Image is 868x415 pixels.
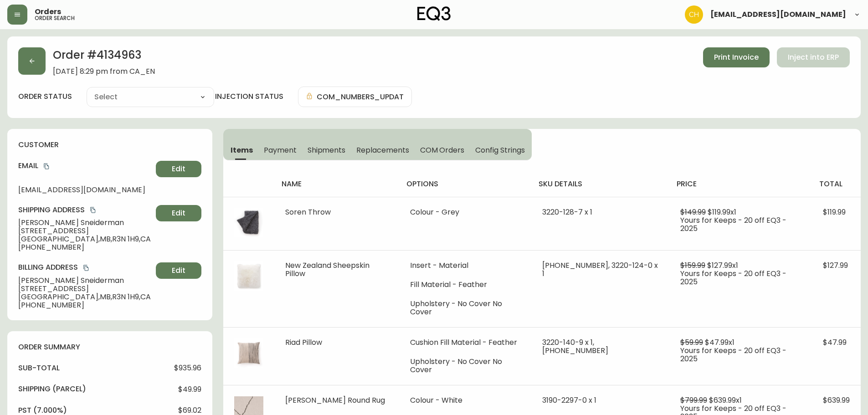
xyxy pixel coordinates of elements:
[172,266,185,276] span: Edit
[475,145,524,155] span: Config Strings
[18,205,152,215] h4: Shipping Address
[707,260,738,271] span: $127.99 x 1
[178,385,201,394] span: $49.99
[420,145,465,155] span: COM Orders
[215,92,283,102] h4: injection status
[285,260,370,279] span: New Zealand Sheepskin Pillow
[685,5,703,24] img: 6288462cea190ebb98a2c2f3c744dd7e
[156,262,201,279] button: Edit
[823,207,846,217] span: $119.99
[356,145,409,155] span: Replacements
[539,179,662,189] h4: sku details
[18,161,152,171] h4: Email
[172,208,185,218] span: Edit
[285,395,385,405] span: [PERSON_NAME] Round Rug
[18,227,152,235] span: [STREET_ADDRESS]
[234,261,263,291] img: 292c662d-9d92-4511-b6d1-effb7e85cd31.jpg
[406,179,524,189] h4: options
[542,337,608,356] span: 3220-140-9 x 1, [PHONE_NUMBER]
[680,268,786,287] span: Yours for Keeps - 20 off EQ3 - 2025
[710,11,846,18] span: [EMAIL_ADDRESS][DOMAIN_NAME]
[680,337,703,348] span: $59.99
[178,406,201,415] span: $69.02
[18,140,201,150] h4: customer
[156,205,201,221] button: Edit
[410,396,520,405] li: Colour - White
[680,207,706,217] span: $149.99
[680,395,707,405] span: $799.99
[823,260,848,271] span: $127.99
[53,67,155,76] span: [DATE] 8:29 pm from CA_EN
[18,384,86,394] h4: Shipping ( Parcel )
[705,337,734,348] span: $47.99 x 1
[680,215,786,234] span: Yours for Keeps - 20 off EQ3 - 2025
[823,337,847,348] span: $47.99
[234,338,263,368] img: 121ec92a-df6c-46a8-bfc7-8aa3559a768a.jpg
[234,208,263,237] img: 5f0acd3d-c1f1-4a05-8aa4-8a1dc2f3cdd2.jpg
[819,179,853,189] h4: total
[82,263,91,272] button: copy
[282,179,392,189] h4: name
[174,364,201,372] span: $935.96
[88,205,98,215] button: copy
[18,301,152,309] span: [PHONE_NUMBER]
[18,92,72,102] label: order status
[18,186,152,194] span: [EMAIL_ADDRESS][DOMAIN_NAME]
[18,285,152,293] span: [STREET_ADDRESS]
[285,207,331,217] span: Soren Throw
[410,261,520,270] li: Insert - Material
[231,145,253,155] span: Items
[680,345,786,364] span: Yours for Keeps - 20 off EQ3 - 2025
[410,338,520,347] li: Cushion Fill Material - Feather
[18,235,152,243] span: [GEOGRAPHIC_DATA] , MB , R3N 1H9 , CA
[410,358,520,374] li: Upholstery - No Cover No Cover
[410,300,520,316] li: Upholstery - No Cover No Cover
[35,8,61,15] span: Orders
[35,15,75,21] h5: order search
[417,6,451,21] img: logo
[264,145,297,155] span: Payment
[823,395,850,405] span: $639.99
[18,262,152,272] h4: Billing Address
[53,47,155,67] h2: Order # 4134963
[680,260,705,271] span: $159.99
[542,395,596,405] span: 3190-2297-0 x 1
[18,363,60,373] h4: sub-total
[410,208,520,216] li: Colour - Grey
[285,337,322,348] span: Riad Pillow
[703,47,770,67] button: Print Invoice
[542,207,592,217] span: 3220-128-7 x 1
[677,179,805,189] h4: price
[18,342,201,352] h4: order summary
[308,145,346,155] span: Shipments
[714,52,759,62] span: Print Invoice
[156,161,201,177] button: Edit
[18,243,152,251] span: [PHONE_NUMBER]
[709,395,742,405] span: $639.99 x 1
[708,207,736,217] span: $119.99 x 1
[42,162,51,171] button: copy
[18,277,152,285] span: [PERSON_NAME] Sneiderman
[18,219,152,227] span: [PERSON_NAME] Sneiderman
[542,260,658,279] span: [PHONE_NUMBER], 3220-124-0 x 1
[410,281,520,289] li: Fill Material - Feather
[18,293,152,301] span: [GEOGRAPHIC_DATA] , MB , R3N 1H9 , CA
[172,164,185,174] span: Edit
